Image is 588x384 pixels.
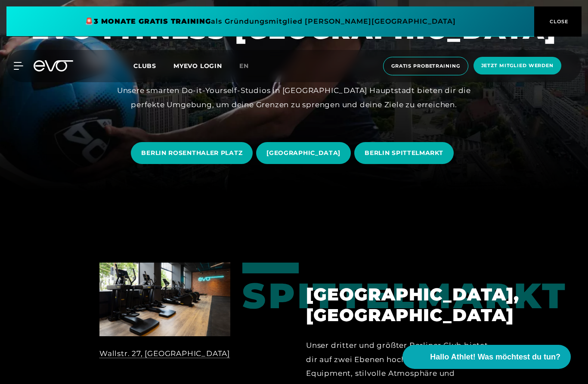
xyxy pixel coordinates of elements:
button: CLOSE [534,6,582,37]
span: [GEOGRAPHIC_DATA] [266,149,340,158]
a: BERLIN ROSENTHALER PLATZ [131,136,256,170]
span: Jetzt Mitglied werden [481,62,554,69]
h2: [GEOGRAPHIC_DATA], [GEOGRAPHIC_DATA] [306,284,489,325]
a: Jetzt Mitglied werden [471,57,564,75]
span: CLOSE [548,18,569,25]
a: MYEVO LOGIN [173,62,222,70]
span: BERLIN ROSENTHALER PLATZ [141,149,242,158]
span: Gratis Probetraining [391,62,460,70]
span: Hallo Athlet! Was möchtest du tun? [430,351,560,363]
div: Unsere smarten Do-it-Yourself-Studios in [GEOGRAPHIC_DATA] Hauptstadt bieten dir die perfekte Umg... [100,84,488,111]
a: Gratis Probetraining [381,57,471,75]
span: en [239,62,249,70]
button: Hallo Athlet! Was möchtest du tun? [402,345,571,369]
a: en [239,61,259,71]
a: [GEOGRAPHIC_DATA] [256,136,354,170]
img: Berlin, Spittelmarkt [99,263,230,336]
a: BERLIN SPITTELMARKT [354,136,457,170]
a: Clubs [133,62,173,70]
span: Clubs [133,62,156,70]
span: BERLIN SPITTELMARKT [365,149,443,158]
